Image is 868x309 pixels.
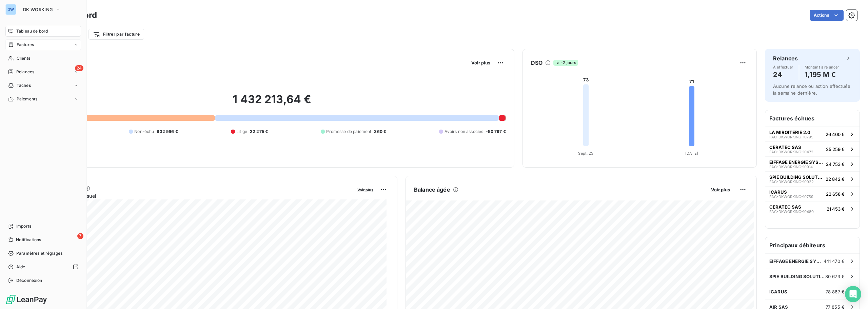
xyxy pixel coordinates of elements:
[765,156,860,171] button: EIFFAGE ENERGIE SYSTEMES - LOIRE OCEANFAC-DKWORKING-1091424 753 €
[88,29,144,40] button: Filtrer par facture
[773,83,850,96] span: Aucune relance ou action effectuée la semaine dernière.
[769,274,825,279] span: SPIE BUILDING SOLUTIONS
[824,258,845,264] span: 441 470 €
[765,127,860,141] button: LA MIROITERIE 2.0FAC-DKWORKING-1079926 400 €
[16,69,34,75] span: Relances
[326,129,371,135] span: Promesse de paiement
[553,60,578,66] span: -2 jours
[769,150,813,154] span: FAC-DKWORKING-10472
[826,289,845,294] span: 78 867 €
[16,277,42,284] span: Déconnexion
[374,129,386,135] span: 360 €
[826,132,845,137] span: 26 400 €
[471,60,490,65] span: Voir plus
[709,187,732,193] button: Voir plus
[769,195,813,199] span: FAC-DKWORKING-10759
[445,129,483,135] span: Avoirs non associés
[825,274,845,279] span: 80 673 €
[17,42,34,48] span: Factures
[826,176,845,182] span: 22 842 €
[769,180,814,184] span: FAC-DKWORKING-10922
[769,130,810,135] span: LA MIROITERIE 2.0
[826,161,845,167] span: 24 753 €
[810,10,844,21] button: Actions
[765,171,860,186] button: SPIE BUILDING SOLUTIONSFAC-DKWORKING-1092222 842 €
[16,28,48,34] span: Tableau de bord
[769,165,813,169] span: FAC-DKWORKING-10914
[826,191,845,197] span: 22 658 €
[5,4,16,15] div: DW
[769,204,801,210] span: CERATEC SAS
[805,69,839,80] h4: 1,195 M €
[5,262,81,272] a: Aide
[845,286,861,302] div: Open Intercom Messenger
[77,233,83,239] span: 7
[773,54,798,62] h6: Relances
[23,7,53,12] span: DK WORKING
[711,187,730,192] span: Voir plus
[486,129,506,135] span: -50 797 €
[414,186,450,194] h6: Balance âgée
[355,187,375,193] button: Voir plus
[765,201,860,216] button: CERATEC SASFAC-DKWORKING-1048021 453 €
[16,250,62,256] span: Paramètres et réglages
[75,65,83,71] span: 24
[16,223,31,229] span: Imports
[685,151,698,156] tspan: [DATE]
[765,237,860,253] h6: Principaux débiteurs
[17,55,30,61] span: Clients
[236,129,247,135] span: Litige
[769,189,787,195] span: ICARUS
[765,110,860,127] h6: Factures échues
[17,82,31,89] span: Tâches
[134,129,154,135] span: Non-échu
[769,159,823,165] span: EIFFAGE ENERGIE SYSTEMES - LOIRE OCEAN
[827,206,845,212] span: 21 453 €
[17,96,37,102] span: Paiements
[469,60,492,66] button: Voir plus
[765,186,860,201] button: ICARUSFAC-DKWORKING-1075922 658 €
[16,237,41,243] span: Notifications
[5,294,47,305] img: Logo LeanPay
[765,141,860,156] button: CERATEC SASFAC-DKWORKING-1047225 259 €
[38,93,506,113] h2: 1 432 213,64 €
[769,289,787,294] span: ICARUS
[357,188,373,192] span: Voir plus
[769,144,801,150] span: CERATEC SAS
[769,258,824,264] span: EIFFAGE ENERGIE SYSTEMES - [GEOGRAPHIC_DATA]
[805,65,839,69] span: Montant à relancer
[250,129,268,135] span: 22 275 €
[773,69,793,80] h4: 24
[16,264,25,270] span: Aide
[578,151,593,156] tspan: Sept. 25
[157,129,178,135] span: 932 566 €
[38,192,353,199] span: Chiffre d'affaires mensuel
[773,65,793,69] span: À effectuer
[531,59,542,67] h6: DSO
[769,135,813,139] span: FAC-DKWORKING-10799
[769,174,823,180] span: SPIE BUILDING SOLUTIONS
[769,210,814,214] span: FAC-DKWORKING-10480
[826,147,845,152] span: 25 259 €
